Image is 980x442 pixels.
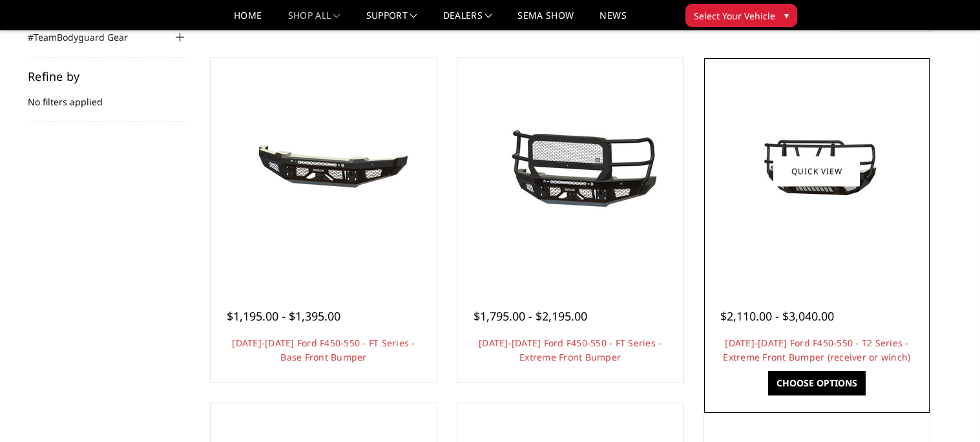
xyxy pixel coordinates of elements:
span: $1,795.00 - $2,195.00 [474,308,587,324]
a: 2023-2025 Ford F450-550 - FT Series - Extreme Front Bumper 2023-2025 Ford F450-550 - FT Series - ... [461,61,680,281]
a: [DATE]-[DATE] Ford F450-550 - FT Series - Extreme Front Bumper [479,337,662,363]
a: SEMA Show [517,11,574,30]
a: Support [366,11,417,30]
a: 2023-2025 Ford F450-550 - T2 Series - Extreme Front Bumper (receiver or winch) [707,61,927,281]
iframe: Chat Widget [915,380,980,442]
div: No filters applied [28,70,188,122]
h5: Refine by [28,70,188,82]
a: 2023-2025 Ford F450-550 - FT Series - Base Front Bumper [214,61,433,281]
button: Select Your Vehicle [685,4,797,27]
img: 2023-2025 Ford F450-550 - T2 Series - Extreme Front Bumper (receiver or winch) [713,113,920,229]
span: $1,195.00 - $1,395.00 [227,308,340,324]
a: Quick view [773,156,860,186]
span: $2,110.00 - $3,040.00 [720,308,834,324]
a: Home [234,11,262,30]
a: Dealers [443,11,492,30]
img: 2023-2025 Ford F450-550 - FT Series - Base Front Bumper [220,123,427,220]
a: [DATE]-[DATE] Ford F450-550 - T2 Series - Extreme Front Bumper (receiver or winch) [723,337,910,363]
span: ▾ [784,8,789,22]
a: Choose Options [768,371,866,395]
a: [DATE]-[DATE] Ford F450-550 - FT Series - Base Front Bumper [232,337,415,363]
span: Select Your Vehicle [694,9,775,23]
a: #TeamBodyguard Gear [28,30,144,44]
a: News [599,11,626,30]
a: shop all [288,11,340,30]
